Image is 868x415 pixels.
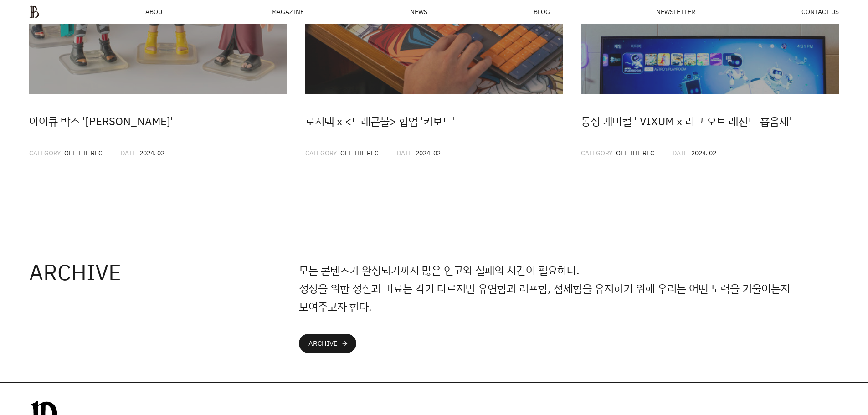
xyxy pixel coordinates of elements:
span: CATEGORY [29,149,61,157]
div: arrow_forward [341,340,349,347]
span: CATEGORY [305,149,337,157]
div: 아이큐 박스 '[PERSON_NAME]' [29,113,287,130]
a: BLOG [534,9,550,15]
div: MAGAZINE [272,9,304,15]
a: ARCHIVEarrow_forward [299,334,356,353]
span: CATEGORY [581,149,612,157]
a: NEWSLETTER [656,9,695,15]
div: 로지텍 x <드래곤볼> 협업 '키보드' [305,113,563,130]
span: DATE [397,149,412,157]
a: CONTACT US [801,9,839,15]
a: NEWS [410,9,427,15]
span: ABOUT [145,9,166,15]
span: OFF THE REC [340,149,379,157]
a: ABOUT [145,9,166,15]
span: OFF THE REC [64,149,103,157]
span: 2024. 02 [416,149,441,157]
span: DATE [673,149,688,157]
span: OFF THE REC [616,149,654,157]
div: ARCHIVE [308,340,338,347]
p: 모든 콘텐츠가 완성되기까지 많은 인고와 실패의 시간이 필요하다. 성장을 위한 성질과 비료는 각기 다르지만 유연함과 러프함, 섬세함을 유지하기 위해 우리는 어떤 노력을 기울이는... [299,261,800,316]
img: ba379d5522eb3.png [29,5,39,18]
span: 2024. 02 [139,149,164,157]
h4: ARCHIVE [29,261,299,283]
div: 동성 케미컬 ' VIXUM x 리그 오브 레전드 흡음재' [581,113,839,130]
span: 2024. 02 [691,149,716,157]
span: DATE [121,149,136,157]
